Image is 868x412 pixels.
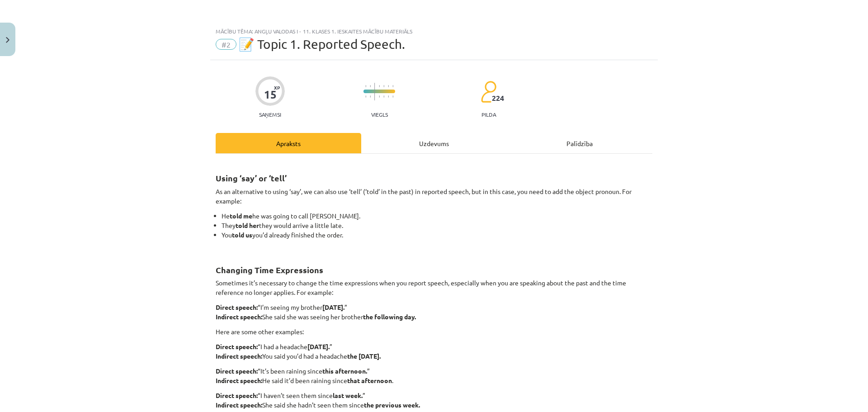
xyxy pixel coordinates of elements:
img: icon-short-line-57e1e144782c952c97e751825c79c345078a6d821885a25fce030b3d8c18986b.svg [365,85,366,87]
img: icon-short-line-57e1e144782c952c97e751825c79c345078a6d821885a25fce030b3d8c18986b.svg [370,85,371,87]
strong: Direct speech: [216,367,258,375]
img: icon-short-line-57e1e144782c952c97e751825c79c345078a6d821885a25fce030b3d8c18986b.svg [379,85,380,87]
p: pilda [481,111,496,118]
strong: Indirect speech: [216,376,262,384]
p: Here are some other examples: [216,327,652,336]
img: icon-long-line-d9ea69661e0d244f92f715978eff75569469978d946b2353a9bb055b3ed8787d.svg [374,83,375,100]
strong: this afternoon. [322,367,367,375]
strong: told us [232,231,252,239]
li: They they would arrive a little late. [222,221,652,230]
img: students-c634bb4e5e11cddfef0936a35e636f08e4e9abd3cc4e673bd6f9a4125e45ecb1.svg [481,81,496,103]
strong: the previous week. [364,401,420,409]
img: icon-short-line-57e1e144782c952c97e751825c79c345078a6d821885a25fce030b3d8c18986b.svg [383,85,384,87]
div: 15 [264,88,277,101]
img: icon-short-line-57e1e144782c952c97e751825c79c345078a6d821885a25fce030b3d8c18986b.svg [379,95,380,98]
strong: Direct speech: [216,303,258,311]
strong: [DATE]. [307,342,330,350]
img: icon-short-line-57e1e144782c952c97e751825c79c345078a6d821885a25fce030b3d8c18986b.svg [388,95,389,98]
strong: Changing Time Expressions [216,265,323,275]
strong: Direct speech: [216,391,258,399]
img: icon-short-line-57e1e144782c952c97e751825c79c345078a6d821885a25fce030b3d8c18986b.svg [392,85,393,87]
div: Palīdzība [507,133,652,153]
strong: Indirect speech: [216,352,262,360]
p: Viegls [371,111,388,118]
img: icon-short-line-57e1e144782c952c97e751825c79c345078a6d821885a25fce030b3d8c18986b.svg [370,95,371,98]
strong: that afternoon [347,376,392,384]
li: You you’d already finished the order. [222,230,652,249]
strong: Indirect speech: [216,401,262,409]
img: icon-short-line-57e1e144782c952c97e751825c79c345078a6d821885a25fce030b3d8c18986b.svg [388,85,389,87]
span: 224 [492,94,504,102]
img: icon-short-line-57e1e144782c952c97e751825c79c345078a6d821885a25fce030b3d8c18986b.svg [392,95,393,98]
strong: told me [230,212,252,220]
li: He he was going to call [PERSON_NAME]. [222,211,652,221]
div: Mācību tēma: Angļu valodas i - 11. klases 1. ieskaites mācību materiāls [216,28,652,34]
strong: [DATE]. [322,303,344,311]
div: Uzdevums [361,133,507,153]
p: Saņemsi [255,111,285,118]
p: “I’m seeing my brother ” She said she was seeing her brother [216,303,652,322]
span: #2 [216,39,236,50]
strong: the following day. [363,313,416,321]
img: icon-short-line-57e1e144782c952c97e751825c79c345078a6d821885a25fce030b3d8c18986b.svg [383,95,384,98]
p: “It’s been raining since ” He said it’d been raining since . [216,366,652,385]
strong: the [DATE]. [347,352,381,360]
div: Apraksts [216,133,361,153]
img: icon-short-line-57e1e144782c952c97e751825c79c345078a6d821885a25fce030b3d8c18986b.svg [365,95,366,98]
strong: Indirect speech: [216,313,262,321]
p: “I had a headache ” You said you’d had a headache [216,342,652,361]
strong: Direct speech: [216,342,258,350]
span: XP [274,85,280,90]
p: Sometimes it’s necessary to change the time expressions when you report speech, especially when y... [216,278,652,297]
strong: told her [236,221,259,229]
img: icon-close-lesson-0947bae3869378f0d4975bcd49f059093ad1ed9edebbc8119c70593378902aed.svg [6,37,9,43]
p: As an alternative to using ‘say’, we can also use ‘tell’ (‘told’ in the past) in reported speech,... [216,187,652,206]
strong: Using ‘say’ or ‘tell’ [216,173,287,183]
span: 📝 Topic 1. Reported Speech. [239,37,405,52]
strong: last week. [333,391,363,399]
